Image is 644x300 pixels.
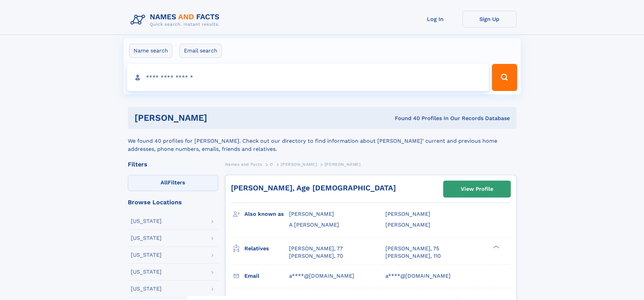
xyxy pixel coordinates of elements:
[128,161,218,167] div: Filters
[289,252,343,260] a: [PERSON_NAME], 70
[131,286,162,292] div: [US_STATE]
[131,235,162,241] div: [US_STATE]
[461,181,493,197] div: View Profile
[135,114,301,122] h1: [PERSON_NAME]
[128,129,517,153] div: We found 40 profiles for [PERSON_NAME]. Check out our directory to find information about [PERSON...
[128,199,218,205] div: Browse Locations
[131,269,162,275] div: [US_STATE]
[492,64,517,91] button: Search Button
[129,44,172,58] label: Name search
[385,211,430,217] span: [PERSON_NAME]
[444,181,510,197] a: View Profile
[301,115,510,122] div: Found 40 Profiles In Our Records Database
[281,162,317,167] span: [PERSON_NAME]
[385,245,439,252] a: [PERSON_NAME], 75
[385,252,441,260] a: [PERSON_NAME], 110
[408,11,462,27] a: Log In
[128,11,225,29] img: Logo Names and Facts
[385,222,430,228] span: [PERSON_NAME]
[131,252,162,258] div: [US_STATE]
[131,218,162,224] div: [US_STATE]
[289,222,339,228] span: A [PERSON_NAME]
[128,175,218,191] label: Filters
[462,11,517,27] a: Sign Up
[281,160,317,168] a: [PERSON_NAME]
[270,160,273,168] a: O
[244,208,289,220] h3: Also known as
[289,211,334,217] span: [PERSON_NAME]
[225,160,262,168] a: Names and Facts
[180,44,222,58] label: Email search
[270,162,273,167] span: O
[127,64,489,91] input: search input
[325,162,361,167] span: [PERSON_NAME]
[161,179,168,186] span: All
[492,245,500,249] div: ❯
[244,243,289,254] h3: Relatives
[231,184,396,192] a: [PERSON_NAME], Age [DEMOGRAPHIC_DATA]
[244,270,289,282] h3: Email
[289,245,343,252] a: [PERSON_NAME], 77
